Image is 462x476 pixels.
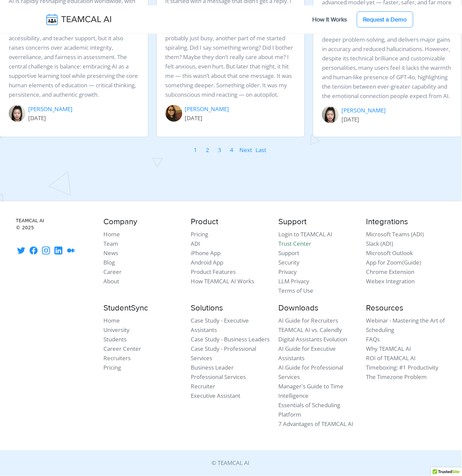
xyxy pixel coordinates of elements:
[278,364,343,381] a: AI Guide for Professional Services
[278,401,340,419] a: Essentials of Scheduling Platform
[191,345,257,362] a: Case Study - Professional Services
[103,268,122,276] a: Career
[191,231,209,238] a: Pricing
[230,145,234,155] a: 4
[278,383,343,400] a: Manager's Guide to Time Intelligence
[366,373,427,381] a: The Timezone Problem
[191,304,271,314] h4: Solutions
[366,317,445,334] a: Webinar - Mastering the Art of Scheduling
[366,240,393,248] a: Slack (ADI)
[191,259,224,267] a: Android App
[191,373,246,381] a: Professional Services
[103,364,121,372] a: Pricing
[191,336,270,343] a: Case Study - Business Leaders
[255,145,267,155] a: Last
[185,105,229,114] a: [PERSON_NAME]
[103,259,115,267] a: Blog
[191,364,234,372] a: Business Leader
[9,105,26,122] img: image of Emily Mao
[185,114,229,123] p: [DATE]
[278,287,313,295] a: Terms of Use
[191,249,221,257] a: iPhone App
[404,259,419,267] a: Guide
[103,278,119,285] a: About
[278,218,358,227] h4: Support
[103,336,127,343] a: Students
[341,115,386,125] p: [DATE]
[366,354,416,362] a: ROI of TEAMCAL AI
[103,326,130,334] a: University
[366,258,446,268] li: ( )
[366,364,438,372] a: Timeboxing: #1 Productivity
[366,231,424,238] a: Microsoft Teams (ADI)
[256,146,266,154] span: Last
[278,336,347,343] a: Digital Assistants Evolution
[278,268,297,276] a: Privacy
[16,218,95,232] small: TEAMCAL AI © 2025
[28,114,73,123] p: [DATE]
[366,336,380,343] a: FAQs
[103,354,131,362] a: Recruiters
[366,278,415,285] a: Webex Integration
[278,240,311,248] a: Trust Center
[103,231,120,238] a: Home
[278,317,338,325] a: AI Guide for Recruiters
[205,145,210,155] a: 2
[366,345,411,353] a: Why TEAMCAL AI
[366,218,446,227] h4: Integrations
[278,259,299,267] a: Security
[278,231,332,238] a: Login to TEAMCAL AI
[218,145,222,155] a: 3
[103,249,118,257] a: News
[306,12,354,27] a: How It Works
[191,317,249,334] a: Case Study - Executive Assistants
[103,317,120,325] a: Home
[278,345,336,362] a: AI Guide for Executive Assistants
[366,268,414,276] a: Chrome Extension
[278,249,299,257] a: Support
[103,345,141,353] a: Career Center
[322,106,339,123] img: image of Emily Mao
[341,106,386,115] a: [PERSON_NAME]
[28,105,73,114] a: [PERSON_NAME]
[239,146,252,154] span: Next
[186,145,271,155] nav: Page navigation
[191,240,200,248] a: ADI
[366,304,446,314] h4: Resources
[366,249,413,257] a: Microsoft Outlook
[191,392,241,400] a: Executive Assistant
[43,459,418,468] p: © TEAMCAL AI
[103,218,183,227] h4: Company
[103,304,183,314] h4: StudentSync
[103,240,118,248] a: Team
[239,145,252,155] a: Next
[278,304,358,314] h4: Downloads
[166,105,182,122] img: image of Vidya Pamidi
[366,259,402,267] a: App for Zoom
[191,268,236,276] a: Product Features
[357,11,413,28] a: Request a Demo
[278,420,353,428] a: 7 Advantages of TEAMCAL AI
[278,326,342,334] a: TEAMCAL AI vs. Calendly
[278,278,309,285] a: LLM Privacy
[193,145,197,155] a: 1
[191,383,216,390] a: Recruiter
[191,278,255,285] a: How TEAMCAL AI Works
[191,218,271,227] h4: Product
